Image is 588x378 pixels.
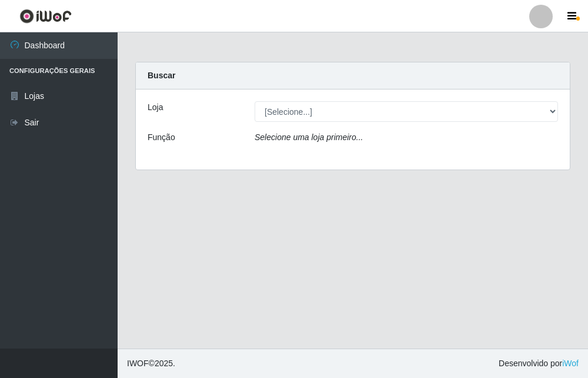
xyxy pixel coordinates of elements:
[562,359,579,368] a: iWof
[148,101,163,114] label: Loja
[19,9,72,24] img: CoreUI Logo
[499,357,579,370] span: Desenvolvido por
[255,132,363,142] i: Selecione uma loja primeiro...
[148,71,175,80] strong: Buscar
[127,357,175,370] span: © 2025 .
[127,359,149,368] span: IWOF
[148,131,175,144] label: Função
